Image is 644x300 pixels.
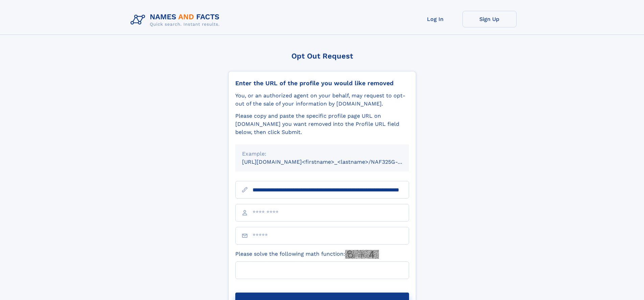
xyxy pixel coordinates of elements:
[128,11,225,29] img: Logo Names and Facts
[235,79,409,87] div: Enter the URL of the profile you would like removed
[242,150,402,158] div: Example:
[235,92,409,108] div: You, or an authorized agent on your behalf, may request to opt-out of the sale of your informatio...
[242,159,422,165] small: [URL][DOMAIN_NAME]<firstname>_<lastname>/NAF325G-xxxxxxxx
[408,11,462,27] a: Log In
[462,11,517,27] a: Sign Up
[235,250,379,259] label: Please solve the following math function:
[228,52,416,60] div: Opt Out Request
[235,112,409,136] div: Please copy and paste the specific profile page URL on [DOMAIN_NAME] you want removed into the Pr...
